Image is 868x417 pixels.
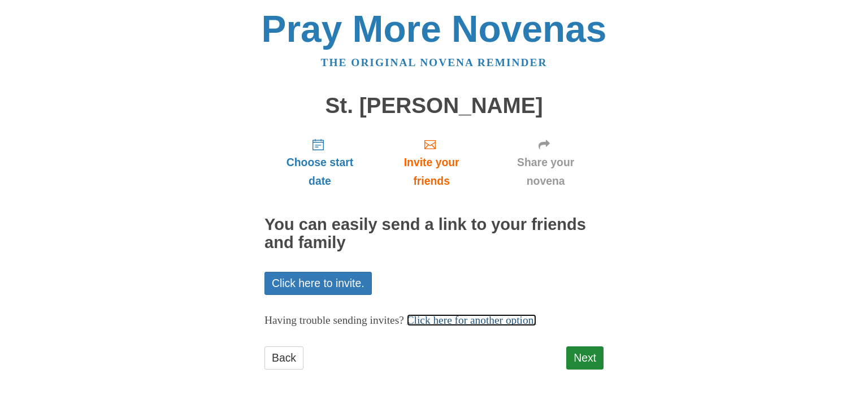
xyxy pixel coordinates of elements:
a: Click here to invite. [264,272,372,295]
a: Back [264,346,303,370]
a: Share your novena [488,129,604,196]
a: Click here for another option. [407,314,537,326]
h1: St. [PERSON_NAME] [264,94,604,118]
a: Invite your friends [375,129,488,196]
a: The original novena reminder [321,57,548,68]
a: Pray More Novenas [262,8,607,50]
span: Share your novena [499,153,592,190]
span: Invite your friends [387,153,476,190]
a: Choose start date [264,129,375,196]
span: Choose start date [276,153,364,190]
h2: You can easily send a link to your friends and family [264,216,604,252]
a: Next [566,346,604,370]
span: Having trouble sending invites? [264,314,404,326]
